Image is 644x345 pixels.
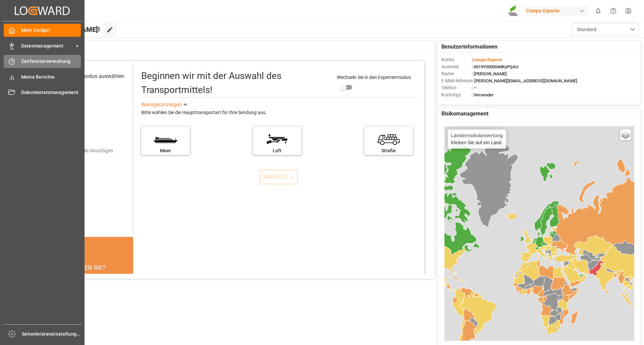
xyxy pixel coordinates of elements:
font: Wechseln Sie in den Expertenmodus [337,75,411,80]
button: NÄCHSTE [260,170,298,184]
font: Standard [577,27,596,32]
font: Seitenleisteneinstellungen [22,331,82,337]
font: Benutzerinformationen [441,44,497,50]
font: Risikomanagement [441,110,488,117]
font: Kontotyp [441,92,461,97]
font: anzeigen [160,101,182,108]
font: : — [472,85,477,90]
font: Datenmanagement [21,43,64,49]
button: Compo-Experte [524,4,591,17]
font: Compo-Experte [473,57,502,62]
font: Hallo [PERSON_NAME]! [28,25,100,33]
a: Mein Cockpit [4,24,81,37]
font: Compo-Experte [526,8,559,13]
font: Versanddetails hinzufügen [57,148,113,153]
font: : [PERSON_NAME] [472,71,507,76]
font: Meine Berichte [21,74,55,80]
font: E-Mail-Adresse [441,78,472,83]
font: : [PERSON_NAME][EMAIL_ADDRESS][DOMAIN_NAME] [472,78,577,83]
font: Mein Cockpit [21,27,50,33]
font: Zeitfensterverwaltung [21,59,71,64]
font: Luft [273,148,281,153]
font: Telefon [441,85,457,90]
font: Straße [381,148,396,153]
font: NÄCHSTE [263,174,287,180]
img: Screenshot%202023-09-29%20at%2010.02.21.png_1712312052.png [508,5,519,17]
button: Hilfecenter [606,3,621,18]
a: Meine Berichte [4,70,81,83]
font: Bitte wählen Sie die Haupttransportart für Ihre Sendung aus. [141,110,267,115]
font: Transportmodus auswählen [58,73,124,79]
font: : 0019Y000004dKyPQAU [472,64,519,69]
button: 0 neue Benachrichtigungen anzeigen [591,3,606,18]
font: Konto [441,57,454,62]
font: Meer [160,148,171,153]
font: : [472,57,473,62]
font: Dokumentenmanagement [21,90,79,95]
a: Ebenen [620,130,631,140]
font: Beginnen wir mit der Auswahl des Transportmittels! [141,70,281,95]
font: Länderrisikobewertung [451,133,503,138]
font: WUSSTEN SIE? [64,264,105,271]
font: Name [441,71,454,76]
a: Zeitfensterverwaltung [4,55,81,68]
div: Beginnen wir mit der Auswahl des Transportmittels! [141,69,330,97]
button: Menü öffnen [572,23,639,36]
font: : Versender [472,92,494,97]
font: Weniger [141,101,160,108]
a: Dokumentenmanagement [4,86,81,99]
font: Ausweis [441,64,459,69]
font: Klicken Sie auf ein Land [451,140,501,145]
